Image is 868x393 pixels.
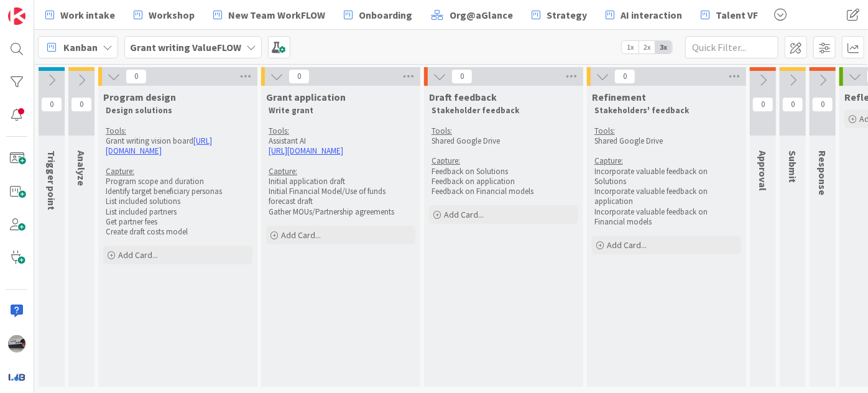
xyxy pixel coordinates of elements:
[45,150,58,210] span: Trigger point
[266,91,346,103] span: Grant application
[228,7,325,22] span: New Team WorkFLOW
[71,97,92,112] span: 0
[432,177,576,187] p: Feedback on application
[8,335,25,353] img: jB
[289,69,310,84] span: 0
[126,4,202,26] a: Workshop
[782,97,803,112] span: 0
[524,4,594,26] a: Strategy
[655,41,672,53] span: 3x
[621,7,682,22] span: AI interaction
[429,91,497,103] span: Draft feedback
[106,207,250,217] p: List included partners
[106,217,250,227] p: Get partner fees
[41,97,62,112] span: 0
[444,209,484,220] span: Add Card...
[269,187,413,207] p: Initial Financial Model/Use of funds forecast draft
[38,4,122,26] a: Work intake
[336,4,420,26] a: Onboarding
[752,97,773,112] span: 0
[63,40,98,55] span: Kanban
[106,177,250,187] p: Program scope and duration
[614,69,635,84] span: 0
[281,229,321,241] span: Add Card...
[639,41,655,53] span: 2x
[126,69,147,84] span: 0
[106,227,250,237] p: Create draft costs model
[269,126,289,136] u: Tools:
[594,105,689,116] strong: Stakeholders' feedback
[8,7,25,25] img: Visit kanbanzone.com
[757,150,769,191] span: Approval
[598,4,690,26] a: AI interaction
[594,155,623,166] u: Capture:
[269,177,413,187] p: Initial application draft
[103,91,176,103] span: Program design
[106,136,250,157] p: Grant writing vision board
[269,207,413,217] p: Gather MOUs/Partnership agreements
[269,166,297,177] u: Capture:
[594,167,739,187] p: Incorporate valuable feedback on Solutions
[106,166,134,177] u: Capture:
[432,167,576,177] p: Feedback on Solutions
[450,7,513,22] span: Org@aGlance
[432,136,576,146] p: Shared Google Drive
[8,368,25,386] img: avatar
[206,4,333,26] a: New Team WorkFLOW
[716,7,758,22] span: Talent VF
[432,105,519,116] strong: Stakeholder feedback
[622,41,639,53] span: 1x
[787,150,799,183] span: Submit
[607,239,647,251] span: Add Card...
[812,97,833,112] span: 0
[106,196,250,206] p: List included solutions
[693,4,765,26] a: Talent VF
[594,136,739,146] p: Shared Google Drive
[106,105,172,116] strong: Design solutions
[432,187,576,196] p: Feedback on Financial models
[594,207,739,228] p: Incorporate valuable feedback on Financial models
[269,105,313,116] strong: Write grant
[269,136,413,146] p: Assistant AI
[592,91,646,103] span: Refinement
[359,7,412,22] span: Onboarding
[432,155,460,166] u: Capture:
[816,150,829,195] span: Response
[75,150,88,186] span: Analyze
[269,146,343,156] a: [URL][DOMAIN_NAME]
[130,41,241,53] b: Grant writing ValueFLOW
[594,126,615,136] u: Tools:
[451,69,473,84] span: 0
[423,4,520,26] a: Org@aGlance
[432,126,452,136] u: Tools:
[60,7,115,22] span: Work intake
[547,7,587,22] span: Strategy
[118,249,158,261] span: Add Card...
[106,136,212,156] a: [URL][DOMAIN_NAME]
[106,126,126,136] u: Tools:
[106,187,250,196] p: Identify target beneficiary personas
[149,7,195,22] span: Workshop
[685,36,778,58] input: Quick Filter...
[594,187,739,207] p: Incorporate valuable feedback on application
